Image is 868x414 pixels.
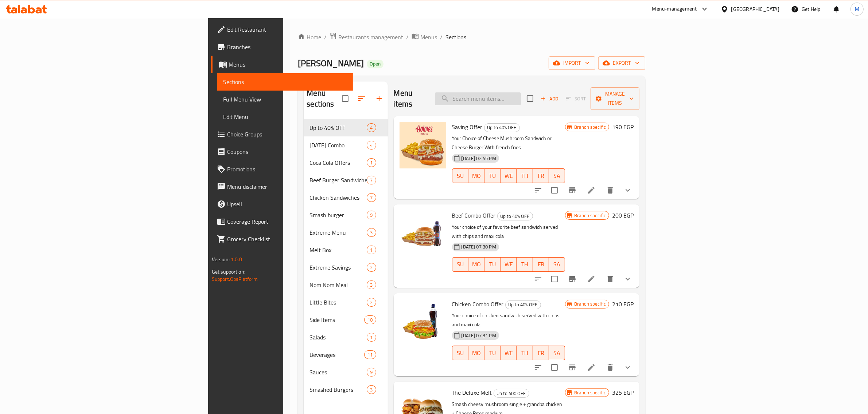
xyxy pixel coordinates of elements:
[455,171,466,181] span: SU
[452,346,468,360] button: SU
[367,193,376,202] div: items
[549,346,565,360] button: SA
[367,280,376,289] div: items
[367,176,376,184] div: items
[468,257,484,272] button: MO
[591,87,639,110] button: Manage items
[227,217,347,226] span: Coverage Report
[212,274,258,284] a: Support.OpsPlatform
[459,243,499,250] span: [DATE] 07:30 PM
[211,213,353,230] a: Coverage Report
[452,122,483,132] span: Saving Offer
[602,182,619,199] button: delete
[370,90,388,107] button: Add section
[229,60,347,69] span: Menus
[304,294,388,311] div: Little Bites2
[223,77,347,86] span: Sections
[367,369,375,376] span: 9
[587,186,596,195] a: Edit menu item
[596,89,634,108] span: Manage items
[330,32,403,42] a: Restaurants management
[298,32,645,42] nav: breadcrumb
[452,299,504,310] span: Chicken Combo Offer
[587,275,596,283] a: Edit menu item
[571,212,609,219] span: Branch specific
[310,333,367,342] span: Salads
[452,134,565,152] p: Your Choice of Cheese Mushroom Sandwich or Cheese Burger With french fries
[452,311,565,329] p: Your choice of chicken sandwich served with chips and maxi cola
[587,363,596,372] a: Edit menu item
[367,158,376,167] div: items
[598,56,645,70] button: export
[367,229,375,236] span: 3
[367,386,375,393] span: 3
[519,171,530,181] span: TH
[367,61,384,67] span: Open
[211,230,353,248] a: Grocery Checklist
[304,276,388,294] div: Nom Nom Meal3
[310,368,367,377] span: Sauces
[304,171,388,189] div: Beef Burger Sandwiches7
[310,211,367,219] span: Smash burger
[652,5,697,13] div: Menu-management
[367,299,375,306] span: 2
[227,25,347,34] span: Edit Restaurant
[304,363,388,381] div: Sauces9
[487,171,498,181] span: TU
[471,259,482,270] span: MO
[400,122,446,168] img: Saving Offer
[547,271,562,287] span: Select to update
[452,210,496,221] span: Beef Combo Offer
[619,359,637,376] button: show more
[310,298,367,307] span: Little Bites
[412,32,437,42] a: Menus
[533,257,549,272] button: FR
[564,270,581,288] button: Branch-specific-item
[304,116,388,401] nav: Menu sections
[519,348,530,358] span: TH
[517,168,533,183] button: TH
[406,33,409,41] li: /
[623,186,632,195] svg: Show Choices
[604,59,639,68] span: export
[554,59,589,68] span: import
[310,263,367,272] span: Extreme Savings
[484,123,519,132] span: Up to 40% OFF
[494,389,529,398] div: Up to 40% OFF
[304,119,388,136] div: Up to 40% OFF4
[367,141,376,150] div: items
[602,270,619,288] button: delete
[435,92,521,105] input: search
[494,389,529,398] span: Up to 40% OFF
[367,123,376,132] div: items
[304,381,388,398] div: Smashed Burgers3
[367,264,375,271] span: 2
[552,259,562,270] span: SA
[484,168,501,183] button: TU
[612,299,634,309] h6: 210 EGP
[304,259,388,276] div: Extreme Savings2
[310,123,367,132] span: Up to 40% OFF
[571,389,609,396] span: Branch specific
[227,43,347,51] span: Branches
[547,360,562,375] span: Select to update
[310,141,367,150] div: Ramadan Combo
[549,257,565,272] button: SA
[484,346,501,360] button: TU
[536,348,546,358] span: FR
[367,60,384,68] div: Open
[400,210,446,257] img: Beef Combo Offer
[506,300,541,309] span: Up to 40% OFF
[310,350,364,359] span: Beverages
[211,160,353,178] a: Promotions
[310,193,367,202] span: Chicken Sandwiches
[338,91,353,106] span: Select all sections
[552,348,562,358] span: SA
[227,235,347,243] span: Grocery Checklist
